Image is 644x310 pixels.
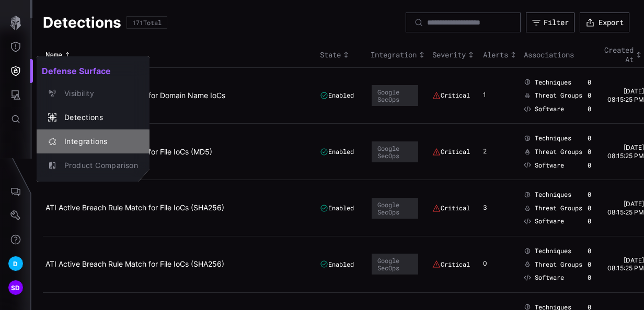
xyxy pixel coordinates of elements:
[37,105,149,129] button: Detections
[37,81,149,105] button: Visibility
[59,87,138,100] div: Visibility
[37,129,149,153] button: Integrations
[37,153,149,177] button: Product Comparison
[59,111,138,124] div: Detections
[59,159,138,172] div: Product Comparison
[59,135,138,148] div: Integrations
[37,61,149,81] h2: Defense Surface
